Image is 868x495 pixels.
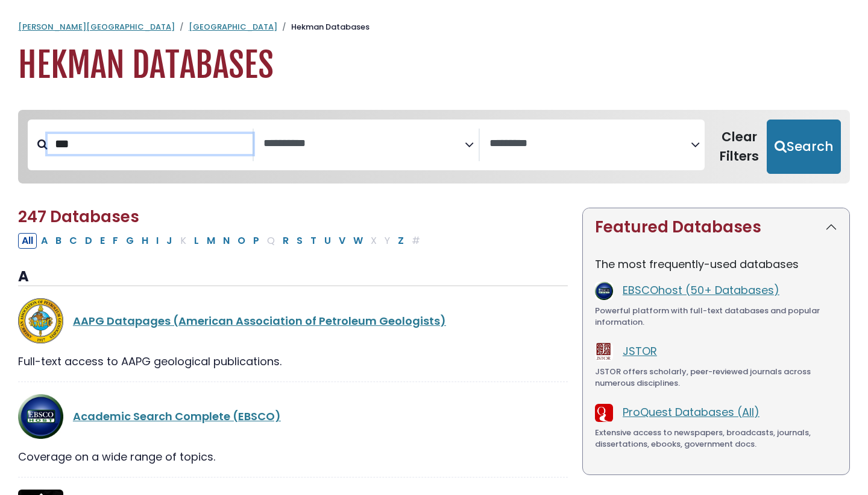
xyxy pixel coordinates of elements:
[203,233,219,249] button: Filter Results M
[623,404,759,420] a: ProQuest Databases (All)
[18,353,568,369] div: Full-text access to AAPG geological publications.
[37,233,51,249] button: Filter Results A
[335,233,349,249] button: Filter Results V
[122,233,137,249] button: Filter Results G
[18,232,425,247] div: Alpha-list to filter by first letter of database name
[279,233,292,249] button: Filter Results R
[250,233,263,249] button: Filter Results P
[767,120,841,174] button: Submit for Search Results
[595,366,837,389] div: JSTOR offers scholarly, peer-reviewed journals across numerous disciplines.
[489,138,691,150] textarea: Search
[48,134,253,154] input: Search database by title or keyword
[595,427,837,450] div: Extensive access to newspapers, broadcasts, journals, dissertations, ebooks, government docs.
[219,233,233,249] button: Filter Results N
[189,21,277,33] a: [GEOGRAPHIC_DATA]
[18,206,139,228] span: 247 Databases
[163,233,176,249] button: Filter Results J
[595,256,837,272] p: The most frequently-used databases
[263,138,465,150] textarea: Search
[18,449,568,465] div: Coverage on a wide range of topics.
[81,233,96,249] button: Filter Results D
[73,313,446,328] a: AAPG Datapages (American Association of Petroleum Geologists)
[18,45,850,86] h1: Hekman Databases
[293,233,306,249] button: Filter Results S
[394,233,407,249] button: Filter Results Z
[350,233,366,249] button: Filter Results W
[190,233,203,249] button: Filter Results L
[138,233,152,249] button: Filter Results H
[321,233,335,249] button: Filter Results U
[18,233,37,249] button: All
[623,283,779,298] a: EBSCOhost (50+ Databases)
[18,110,850,184] nav: Search filters
[96,233,108,249] button: Filter Results E
[712,120,767,174] button: Clear Filters
[109,233,122,249] button: Filter Results F
[73,409,281,424] a: Academic Search Complete (EBSCO)
[153,233,162,249] button: Filter Results I
[623,343,657,359] a: JSTOR
[18,21,850,33] nav: breadcrumb
[18,268,568,286] h3: A
[583,208,849,246] button: Featured Databases
[66,233,81,249] button: Filter Results C
[234,233,249,249] button: Filter Results O
[277,21,370,33] li: Hekman Databases
[52,233,65,249] button: Filter Results B
[18,21,175,33] a: [PERSON_NAME][GEOGRAPHIC_DATA]
[595,305,837,328] div: Powerful platform with full-text databases and popular information.
[307,233,320,249] button: Filter Results T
